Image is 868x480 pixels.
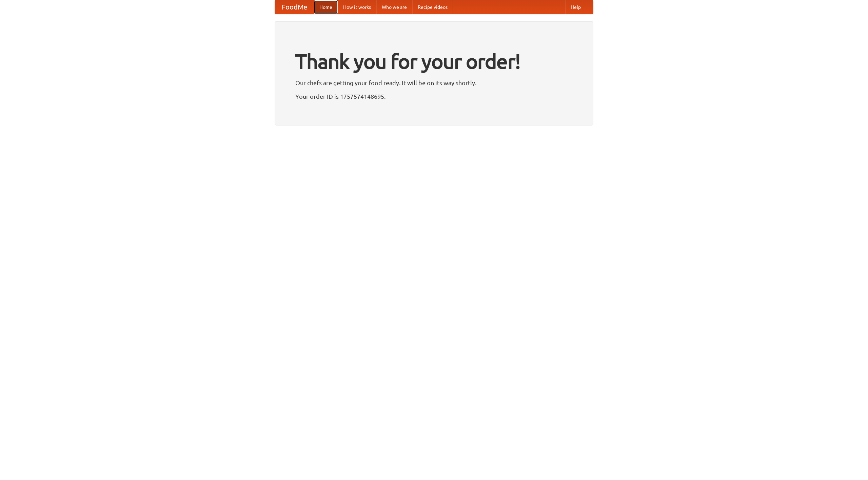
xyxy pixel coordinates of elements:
[275,0,314,14] a: FoodMe
[376,0,412,14] a: Who we are
[295,91,573,101] p: Your order ID is 1757574148695.
[412,0,453,14] a: Recipe videos
[338,0,376,14] a: How it works
[565,0,586,14] a: Help
[295,78,573,88] p: Our chefs are getting your food ready. It will be on its way shortly.
[314,0,338,14] a: Home
[295,45,573,78] h1: Thank you for your order!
